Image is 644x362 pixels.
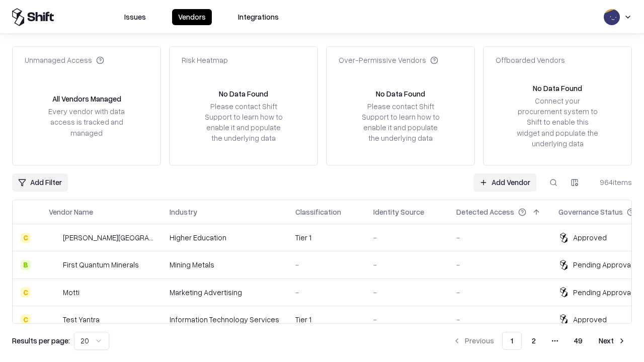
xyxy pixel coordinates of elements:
[52,94,121,104] div: All Vendors Managed
[295,314,357,325] div: Tier 1
[447,332,632,350] nav: pagination
[592,177,632,188] div: 964 items
[12,173,68,192] button: Add Filter
[573,314,607,325] div: Approved
[232,9,285,25] button: Integrations
[456,232,542,243] div: -
[373,259,440,270] div: -
[118,9,152,25] button: Issues
[524,332,544,350] button: 2
[170,232,279,243] div: Higher Education
[63,287,79,298] div: Motti
[573,232,607,243] div: Approved
[170,207,197,217] div: Industry
[456,207,514,217] div: Detected Access
[456,287,542,298] div: -
[25,55,104,65] div: Unmanaged Access
[456,259,542,270] div: -
[295,287,357,298] div: -
[182,55,228,65] div: Risk Heatmap
[373,287,440,298] div: -
[376,88,425,99] div: No Data Found
[219,88,268,99] div: No Data Found
[573,287,632,298] div: Pending Approval
[533,83,582,94] div: No Data Found
[170,287,279,298] div: Marketing Advertising
[373,232,440,243] div: -
[63,232,153,243] div: [PERSON_NAME][GEOGRAPHIC_DATA]
[339,55,438,65] div: Over-Permissive Vendors
[49,260,59,270] img: First Quantum Minerals
[295,207,341,217] div: Classification
[202,101,285,144] div: Please contact Shift Support to learn how to enable it and populate the underlying data
[21,260,31,270] div: B
[63,314,100,325] div: Test Yantra
[359,101,442,144] div: Please contact Shift Support to learn how to enable it and populate the underlying data
[566,332,591,350] button: 49
[49,314,59,324] img: Test Yantra
[170,314,279,325] div: Information Technology Services
[21,314,31,324] div: C
[170,259,279,270] div: Mining Metals
[373,207,424,217] div: Identity Source
[21,233,31,243] div: C
[49,233,59,243] img: Reichman University
[496,55,565,65] div: Offboarded Vendors
[473,173,536,192] a: Add Vendor
[49,287,59,297] img: Motti
[49,207,93,217] div: Vendor Name
[45,106,128,138] div: Every vendor with data access is tracked and managed
[295,259,357,270] div: -
[456,314,542,325] div: -
[593,332,632,350] button: Next
[12,335,70,346] p: Results per page:
[295,232,357,243] div: Tier 1
[172,9,212,25] button: Vendors
[502,332,522,350] button: 1
[373,314,440,325] div: -
[573,259,632,270] div: Pending Approval
[516,96,599,149] div: Connect your procurement system to Shift to enable this widget and populate the underlying data
[558,207,623,217] div: Governance Status
[21,287,31,297] div: C
[63,259,139,270] div: First Quantum Minerals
